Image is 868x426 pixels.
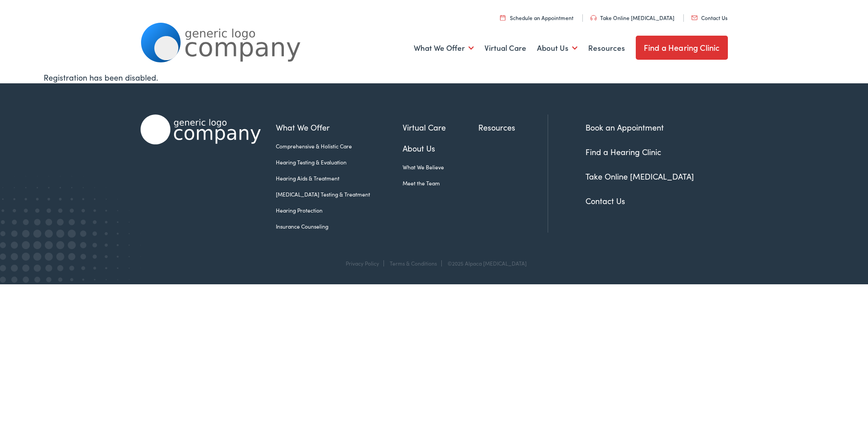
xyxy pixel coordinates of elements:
[478,121,548,133] a: Resources
[443,260,527,266] div: ©2025 Alpaca [MEDICAL_DATA]
[276,142,403,150] a: Comprehensive & Holistic Care
[585,146,661,157] a: Find a Hearing Clinic
[484,32,526,65] a: Virtual Care
[276,206,403,214] a: Hearing Protection
[585,171,694,182] a: Take Online [MEDICAL_DATA]
[691,16,698,20] img: utility icon
[276,158,403,166] a: Hearing Testing & Evaluation
[276,222,403,230] a: Insurance Counseling
[403,179,478,187] a: Meet the Team
[276,190,403,198] a: [MEDICAL_DATA] Testing & Treatment
[691,14,727,21] a: Contact Us
[588,32,625,65] a: Resources
[403,163,478,171] a: What We Believe
[500,14,573,21] a: Schedule an Appointment
[44,71,825,83] div: Registration has been disabled.
[346,259,379,267] a: Privacy Policy
[537,32,577,65] a: About Us
[403,121,478,133] a: Virtual Care
[276,121,403,133] a: What We Offer
[390,259,437,267] a: Terms & Conditions
[141,115,261,144] img: Alpaca Audiology
[276,174,403,182] a: Hearing Aids & Treatment
[414,32,474,65] a: What We Offer
[636,36,728,60] a: Find a Hearing Clinic
[403,142,478,154] a: About Us
[500,15,505,20] img: utility icon
[590,14,674,21] a: Take Online [MEDICAL_DATA]
[585,122,664,133] a: Book an Appointment
[585,195,625,206] a: Contact Us
[590,15,597,20] img: utility icon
